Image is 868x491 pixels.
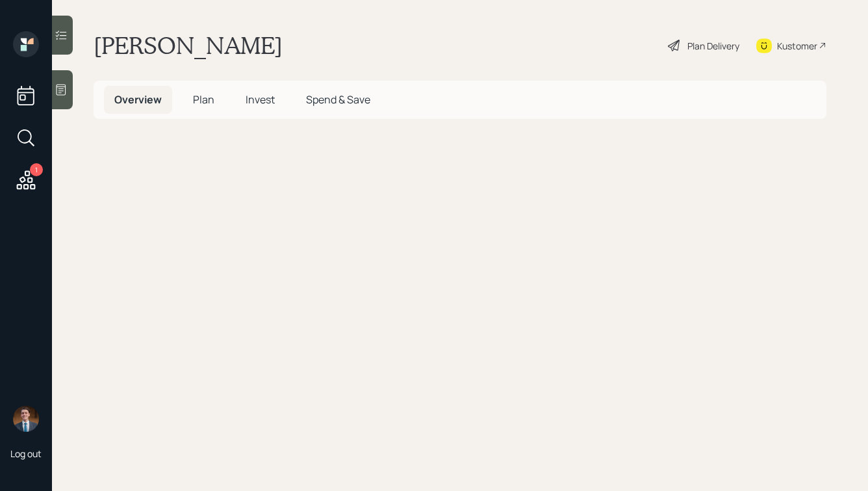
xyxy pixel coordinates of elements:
div: 1 [30,163,43,176]
h1: [PERSON_NAME] [94,31,283,60]
div: Kustomer [777,39,817,53]
span: Overview [114,92,162,107]
span: Spend & Save [306,92,370,107]
div: Plan Delivery [687,39,739,53]
img: hunter_neumayer.jpg [13,406,39,432]
span: Plan [193,92,214,107]
div: Log out [10,447,42,460]
span: Invest [246,92,275,107]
